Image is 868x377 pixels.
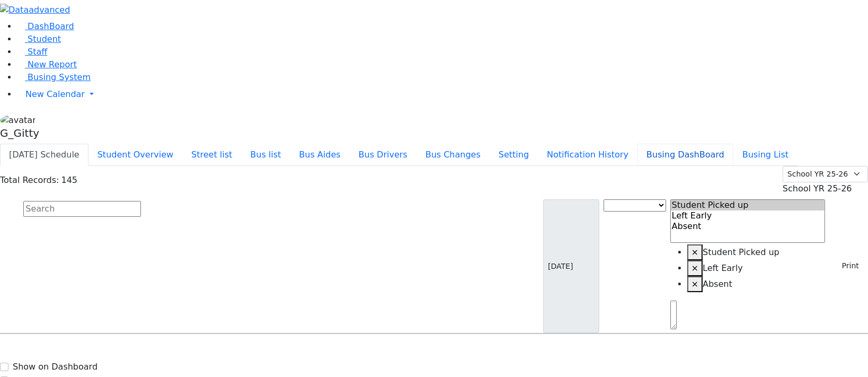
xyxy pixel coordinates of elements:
button: Remove item [687,244,703,260]
span: New Calendar [25,89,85,99]
span: × [692,263,698,273]
span: 145 [61,175,77,185]
span: Left Early [703,263,743,273]
button: Bus Aides [290,144,349,166]
option: Absent [671,221,825,232]
span: School YR 25-26 [783,183,852,194]
button: Notification History [538,144,637,166]
textarea: Search [670,301,677,329]
span: Absent [703,279,732,289]
label: Show on Dashboard [13,361,98,373]
span: Student [28,34,61,44]
a: Staff [17,47,47,57]
span: × [692,247,698,257]
span: Staff [28,47,47,57]
button: Bus list [241,144,290,166]
input: Search [23,201,141,217]
option: Student Picked up [671,200,825,211]
li: Absent [687,276,826,292]
button: Remove item [687,276,703,292]
button: Bus Drivers [350,144,417,166]
a: DashBoard [17,21,74,31]
button: Busing List [733,144,798,166]
button: Busing DashBoard [637,144,733,166]
a: Busing System [17,72,91,82]
button: Remove item [687,260,703,276]
li: Student Picked up [687,244,826,260]
span: Busing System [28,72,91,82]
span: DashBoard [28,21,74,31]
a: Student [17,34,61,44]
a: New Report [17,59,77,69]
span: × [692,279,698,289]
button: Street list [182,144,241,166]
button: Bus Changes [417,144,490,166]
option: Left Early [671,211,825,221]
span: New Report [28,59,77,69]
button: Student Overview [88,144,182,166]
span: Student Picked up [703,247,780,257]
button: Setting [490,144,538,166]
select: Default select example [783,166,868,182]
a: New Calendar [17,84,868,105]
button: Print [829,258,864,274]
li: Left Early [687,260,826,276]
